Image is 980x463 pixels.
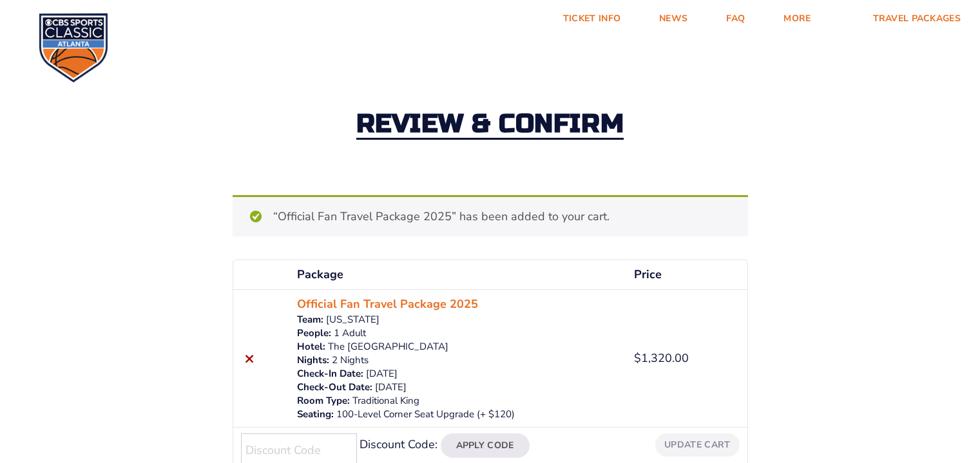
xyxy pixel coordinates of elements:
[356,111,624,140] h2: Review & Confirm
[297,408,334,421] dt: Seating:
[297,367,363,381] dt: Check-In Date:
[441,433,530,458] button: Apply Code
[360,437,437,452] label: Discount Code:
[297,354,329,367] dt: Nights:
[289,260,626,289] th: Package
[297,381,372,394] dt: Check-Out Date:
[297,381,619,394] p: [DATE]
[297,296,478,313] a: Official Fan Travel Package 2025
[297,340,619,354] p: The [GEOGRAPHIC_DATA]
[39,13,108,82] img: CBS Sports Classic
[634,350,641,366] span: $
[297,326,331,340] dt: People:
[297,313,323,326] dt: Team:
[233,195,748,236] div: “Official Fan Travel Package 2025” has been added to your cart.
[634,350,689,366] bdi: 1,320.00
[655,433,739,456] button: Update cart
[297,408,619,421] p: 100-Level Corner Seat Upgrade (+ $120)
[297,326,619,340] p: 1 Adult
[297,367,619,381] p: [DATE]
[297,394,350,408] dt: Room Type:
[626,260,747,289] th: Price
[297,354,619,367] p: 2 Nights
[297,394,619,408] p: Traditional King
[297,313,619,326] p: [US_STATE]
[297,340,325,354] dt: Hotel:
[241,350,258,367] a: Remove this item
